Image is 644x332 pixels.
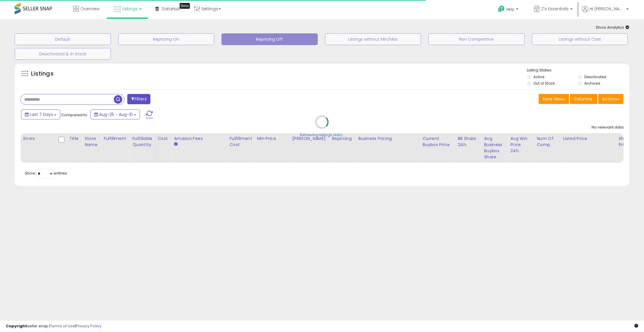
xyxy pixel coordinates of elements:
[532,33,628,45] button: Listings without Cost
[541,6,569,12] span: Z's Essentials
[325,33,421,45] button: Listings without Min/Max
[590,6,625,12] span: Hi [PERSON_NAME]
[162,6,180,12] span: DataHub
[15,48,111,60] button: Deactivated & In Stock
[582,6,629,19] a: Hi [PERSON_NAME]
[80,6,99,12] span: Overview
[221,33,318,45] button: Repricing Off
[118,33,214,45] button: Repricing On
[428,33,525,45] button: Non Competitive
[122,6,138,12] span: Listings
[498,5,505,13] i: Get Help
[596,25,629,30] span: Show Analytics
[300,132,344,138] div: Retrieving listings data..
[506,7,514,12] span: Help
[15,33,111,45] button: Default
[493,1,524,19] a: Help
[180,3,190,9] div: Tooltip anchor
